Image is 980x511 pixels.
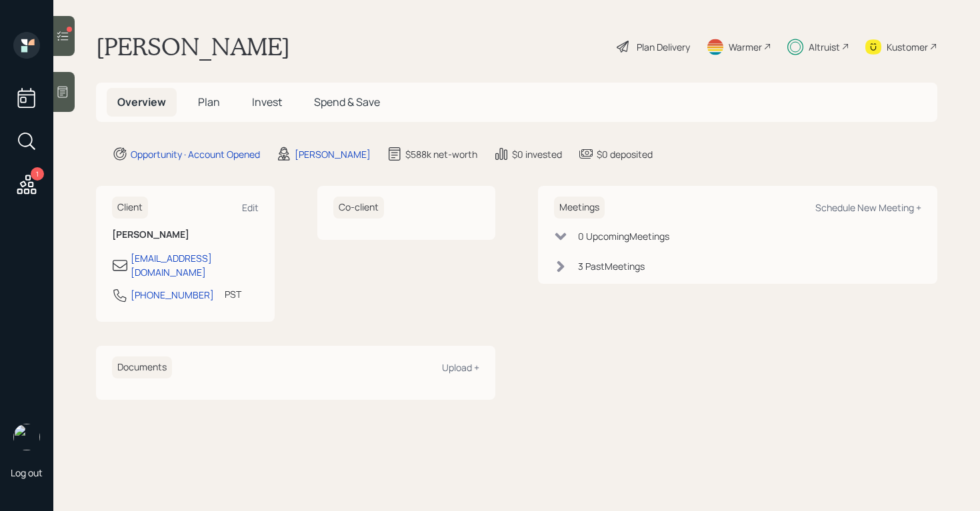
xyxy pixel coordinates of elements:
[578,229,669,243] div: 0 Upcoming Meeting s
[112,197,148,219] h6: Client
[314,95,380,109] span: Spend & Save
[225,287,241,301] div: PST
[112,229,259,241] h6: [PERSON_NAME]
[31,167,44,181] div: 1
[198,95,220,109] span: Plan
[117,95,166,109] span: Overview
[809,40,840,54] div: Altruist
[815,201,921,214] div: Schedule New Meeting +
[131,147,260,161] div: Opportunity · Account Opened
[637,40,690,54] div: Plan Delivery
[295,147,371,161] div: [PERSON_NAME]
[554,197,605,219] h6: Meetings
[11,466,43,479] div: Log out
[597,147,653,161] div: $0 deposited
[96,32,290,61] h1: [PERSON_NAME]
[131,288,214,302] div: [PHONE_NUMBER]
[578,259,645,273] div: 3 Past Meeting s
[887,40,928,54] div: Kustomer
[405,147,477,161] div: $588k net-worth
[512,147,562,161] div: $0 invested
[252,95,282,109] span: Invest
[333,197,384,219] h6: Co-client
[131,251,259,279] div: [EMAIL_ADDRESS][DOMAIN_NAME]
[442,361,479,374] div: Upload +
[112,356,172,378] h6: Documents
[242,201,259,214] div: Edit
[729,40,762,54] div: Warmer
[13,424,40,450] img: aleksandra-headshot.png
